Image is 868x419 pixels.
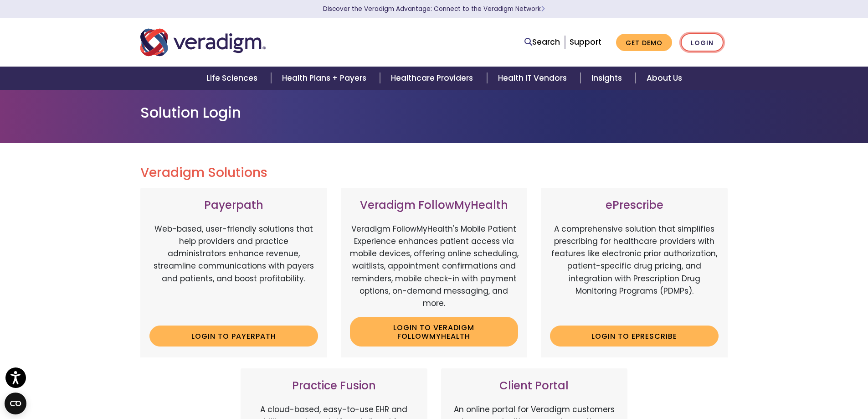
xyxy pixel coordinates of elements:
[550,326,719,347] a: Login to ePrescribe
[380,67,487,90] a: Healthcare Providers
[323,5,545,13] a: Discover the Veradigm Advantage: Connect to the Veradigm NetworkLearn More
[487,67,580,90] a: Health IT Vendors
[541,5,545,13] span: Learn More
[693,353,857,408] iframe: Drift Chat Widget
[580,67,636,90] a: Insights
[350,317,519,347] a: Login to Veradigm FollowMyHealth
[450,379,619,393] h3: Client Portal
[149,199,318,212] h3: Payerpath
[570,36,601,47] a: Support
[616,34,672,52] a: Get Demo
[550,199,719,212] h3: ePrescribe
[271,67,380,90] a: Health Plans + Payers
[350,223,519,310] p: Veradigm FollowMyHealth's Mobile Patient Experience enhances patient access via mobile devices, o...
[195,67,271,90] a: Life Sciences
[524,36,560,48] a: Search
[140,165,728,181] h2: Veradigm Solutions
[149,223,318,319] p: Web-based, user-friendly solutions that help providers and practice administrators enhance revenu...
[140,27,266,57] img: Veradigm logo
[681,33,724,52] a: Login
[149,326,318,347] a: Login to Payerpath
[550,223,719,319] p: A comprehensive solution that simplifies prescribing for healthcare providers with features like ...
[5,393,26,414] button: Open CMP widget
[140,104,728,121] h1: Solution Login
[350,199,519,212] h3: Veradigm FollowMyHealth
[636,67,693,90] a: About Us
[250,379,418,393] h3: Practice Fusion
